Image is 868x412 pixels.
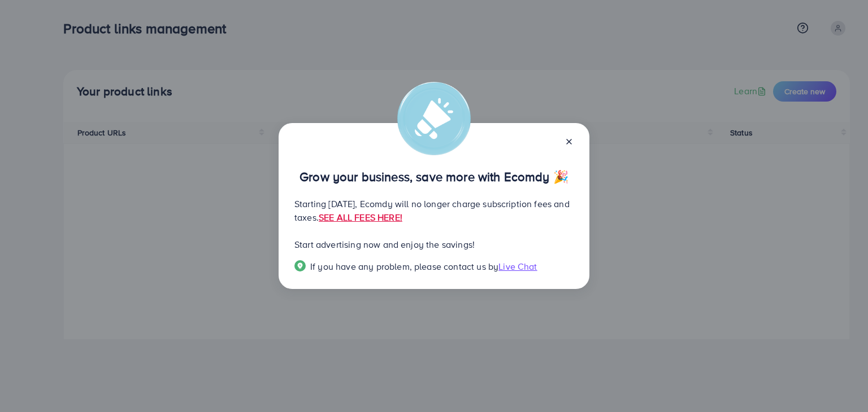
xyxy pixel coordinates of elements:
[498,260,537,273] span: Live Chat
[319,211,402,223] a: SEE ALL FEES HERE!
[294,260,306,271] img: Popup guide
[294,238,574,251] p: Start advertising now and enjoy the savings!
[397,82,471,155] img: alert
[294,170,574,183] p: Grow your business, save more with Ecomdy 🎉
[310,260,498,273] span: If you have any problem, please contact us by
[294,197,574,224] p: Starting [DATE], Ecomdy will no longer charge subscription fees and taxes.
